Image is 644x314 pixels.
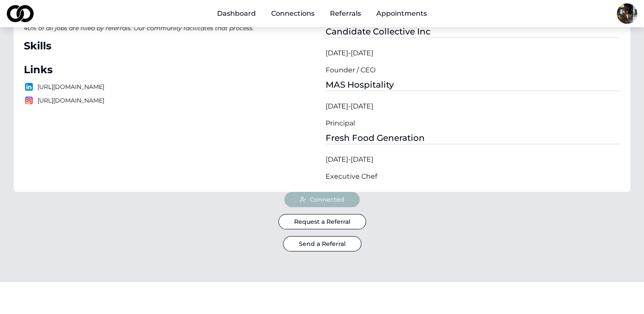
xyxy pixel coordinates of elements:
div: MAS Hospitality [326,79,621,91]
div: Executive Chef [326,171,621,182]
button: Send a Referral [283,236,361,251]
a: Appointments [369,5,434,22]
div: [DATE] - [DATE] [326,154,621,165]
div: Candidate Collective Inc [326,26,621,38]
div: [DATE] - [DATE] [326,101,621,111]
p: [URL][DOMAIN_NAME] [24,82,319,92]
img: 85bc04d4-0aba-43a0-a644-73003ec09c3a-Photo-profile_picture.jpg [617,3,637,24]
img: logo [24,82,34,92]
div: Principal [326,118,621,128]
nav: Main [210,5,434,22]
div: Fresh Food Generation [326,132,621,144]
div: Founder / CEO [326,65,621,75]
a: Referrals [323,5,368,22]
a: Connections [264,5,321,22]
button: Request a Referral [278,214,366,229]
div: Skills [24,39,319,53]
div: [DATE] - [DATE] [326,48,621,58]
img: logo [7,5,34,22]
a: Dashboard [210,5,263,22]
img: logo [24,95,34,106]
p: [URL][DOMAIN_NAME] [24,95,319,106]
div: Links [24,63,319,77]
p: 40% of all jobs are filled by referrals. Our community facilitates that process. [24,22,319,34]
